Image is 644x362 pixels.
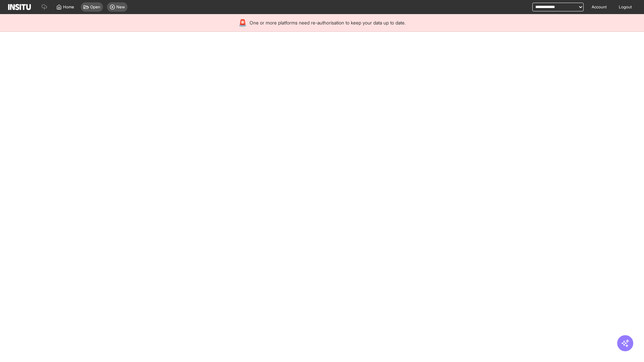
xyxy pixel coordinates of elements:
[116,4,125,10] span: New
[238,18,247,27] div: 🚨
[250,19,406,26] span: One or more platforms need re-authorisation to keep your data up to date.
[90,4,100,10] span: Open
[63,4,74,10] span: Home
[8,4,31,10] img: Logo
